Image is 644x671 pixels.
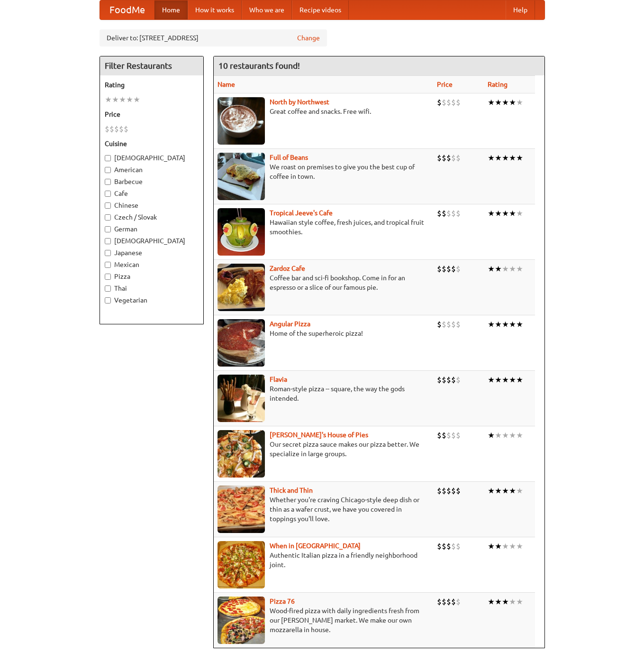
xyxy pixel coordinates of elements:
label: Chinese [105,201,199,210]
a: Thick and Thin [270,487,313,494]
a: [PERSON_NAME]'s House of Pies [270,431,368,439]
label: Barbecue [105,177,199,186]
li: ★ [488,541,495,552]
li: $ [442,153,446,163]
li: ★ [516,541,523,552]
li: ★ [509,319,516,330]
li: $ [114,124,119,134]
img: beans.jpg [218,153,265,200]
a: North by Northwest [270,98,329,106]
li: ★ [495,264,502,274]
img: flavia.jpg [218,375,265,422]
li: ★ [495,597,502,607]
input: Czech / Slovak [105,214,111,221]
li: ★ [516,153,523,163]
h5: Price [105,110,199,119]
li: $ [437,153,442,163]
li: ★ [126,94,133,105]
li: $ [446,319,451,330]
li: ★ [509,597,516,607]
li: $ [451,597,456,607]
p: Roman-style pizza -- square, the way the gods intended. [218,384,430,403]
li: ★ [488,97,495,108]
li: ★ [509,208,516,219]
a: Flavia [270,376,287,383]
a: Price [437,81,453,88]
a: Help [506,0,535,19]
li: ★ [516,597,523,607]
p: Wood-fired pizza with daily ingredients fresh from our [PERSON_NAME] market. We make our own mozz... [218,606,430,634]
li: $ [437,319,442,330]
li: ★ [502,97,509,108]
li: ★ [516,97,523,108]
li: $ [456,375,461,385]
a: Recipe videos [292,0,349,19]
li: ★ [502,153,509,163]
li: ★ [488,597,495,607]
h5: Rating [105,80,199,90]
li: $ [437,97,442,108]
li: ★ [502,486,509,496]
a: Who we are [242,0,292,19]
li: $ [456,430,461,441]
a: Angular Pizza [270,320,310,328]
li: $ [442,319,446,330]
label: [DEMOGRAPHIC_DATA] [105,153,199,163]
p: Home of the superheroic pizza! [218,329,430,338]
li: $ [456,153,461,163]
li: $ [446,153,451,163]
li: $ [446,97,451,108]
a: Tropical Jeeve's Cafe [270,209,333,217]
label: Cafe [105,189,199,198]
label: Japanese [105,248,199,257]
a: FoodMe [100,0,154,19]
li: $ [442,541,446,552]
h4: Filter Restaurants [100,56,203,75]
li: $ [442,264,446,274]
li: $ [437,264,442,274]
li: $ [456,541,461,552]
li: $ [105,124,109,134]
li: ★ [488,319,495,330]
li: $ [451,319,456,330]
li: ★ [516,375,523,385]
li: ★ [495,486,502,496]
li: $ [442,486,446,496]
b: Full of Beans [270,154,308,161]
img: zardoz.jpg [218,264,265,311]
li: ★ [495,319,502,330]
li: ★ [509,375,516,385]
a: Name [218,81,235,88]
li: ★ [105,94,112,105]
input: Barbecue [105,179,111,185]
li: ★ [516,430,523,441]
label: American [105,165,199,175]
li: ★ [112,94,119,105]
label: Vegetarian [105,295,199,305]
li: $ [119,124,124,134]
li: ★ [495,375,502,385]
li: ★ [495,208,502,219]
li: $ [446,486,451,496]
li: $ [437,597,442,607]
li: $ [437,486,442,496]
li: $ [109,124,114,134]
li: ★ [502,430,509,441]
input: Pizza [105,274,111,280]
img: wheninrome.jpg [218,541,265,588]
li: $ [446,375,451,385]
li: $ [456,597,461,607]
input: Japanese [105,250,111,256]
label: [DEMOGRAPHIC_DATA] [105,236,199,246]
li: $ [446,264,451,274]
a: Rating [488,81,508,88]
p: Coffee bar and sci-fi bookshop. Come in for an espresso or a slice of our famous pie. [218,273,430,292]
input: [DEMOGRAPHIC_DATA] [105,238,111,244]
h5: Cuisine [105,139,199,148]
li: ★ [488,208,495,219]
a: When in [GEOGRAPHIC_DATA] [270,542,361,550]
li: $ [451,486,456,496]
